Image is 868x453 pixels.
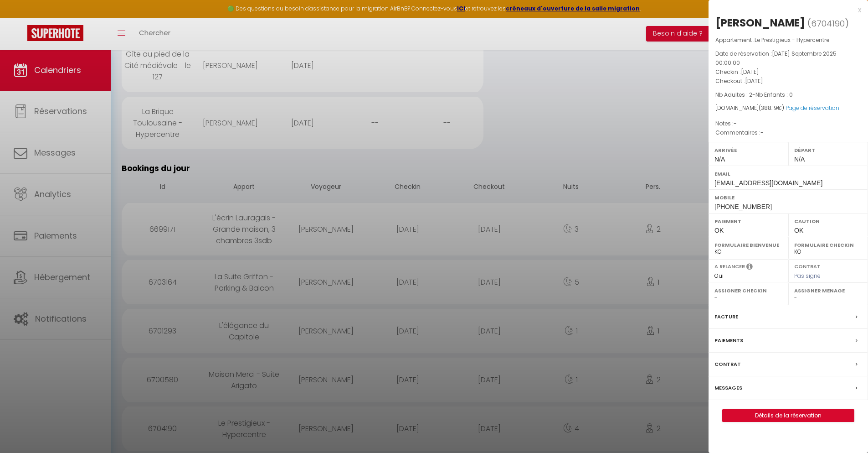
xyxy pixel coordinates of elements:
p: Checkin : [715,68,861,77]
span: N/A [794,156,805,163]
span: ( ) [807,17,849,30]
p: Checkout : [715,77,861,86]
label: Email [714,169,862,178]
label: Assigner Checkin [714,286,782,295]
p: Appartement : [715,36,861,45]
div: x [709,5,861,16]
span: [DATE] Septembre 2025 00:00:00 [715,50,837,67]
label: Contrat [794,263,821,269]
span: Pas signé [794,272,821,280]
a: Page de réservation [786,104,839,112]
span: OK [714,227,724,234]
label: Mobile [714,193,862,202]
label: Départ [794,146,862,155]
span: OK [794,227,803,234]
p: Date de réservation : [715,49,861,68]
label: Formulaire Bienvenue [714,240,782,250]
div: [PERSON_NAME] [715,16,805,30]
span: ( €) [759,104,784,112]
span: 388.19 [761,104,777,112]
span: Le Prestigieux - Hypercentre [755,36,829,44]
p: Notes : [715,119,861,128]
p: - [715,90,861,99]
label: Paiements [714,336,743,345]
span: - [734,120,737,127]
label: Formulaire Checkin [794,240,862,250]
label: Assigner Menage [794,286,862,295]
button: Détails de la réservation [722,409,854,422]
label: Messages [714,383,742,393]
span: [DATE] [741,68,759,76]
label: Facture [714,312,738,322]
button: Ouvrir le widget de chat LiveChat [7,4,35,31]
span: [PHONE_NUMBER] [714,203,772,210]
span: [DATE] [745,77,763,85]
i: Sélectionner OUI si vous souhaiter envoyer les séquences de messages post-checkout [746,263,753,273]
span: N/A [714,156,725,163]
div: [DOMAIN_NAME] [715,104,861,113]
span: Nb Adultes : 2 [715,91,752,99]
span: - [760,129,764,136]
label: Paiement [714,217,782,226]
p: Commentaires : [715,128,861,137]
span: Nb Enfants : 0 [755,91,793,99]
span: [EMAIL_ADDRESS][DOMAIN_NAME] [714,179,822,187]
label: Arrivée [714,146,782,155]
a: Détails de la réservation [723,410,854,422]
label: Contrat [714,359,741,369]
label: A relancer [714,263,745,271]
label: Caution [794,217,862,226]
span: 6704190 [811,18,845,29]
